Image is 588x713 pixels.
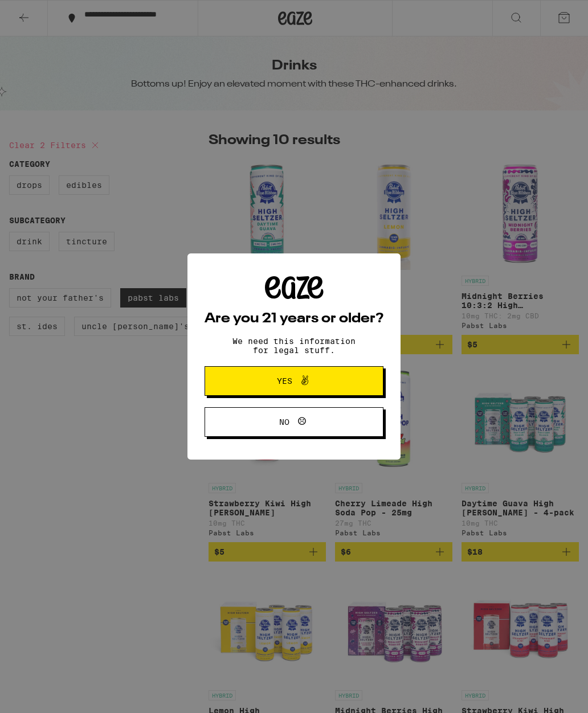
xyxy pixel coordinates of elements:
[277,377,292,385] span: Yes
[279,418,289,426] span: No
[223,337,365,355] p: We need this information for legal stuff.
[205,407,383,437] button: No
[205,366,383,396] button: Yes
[205,312,383,326] h2: Are you 21 years or older?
